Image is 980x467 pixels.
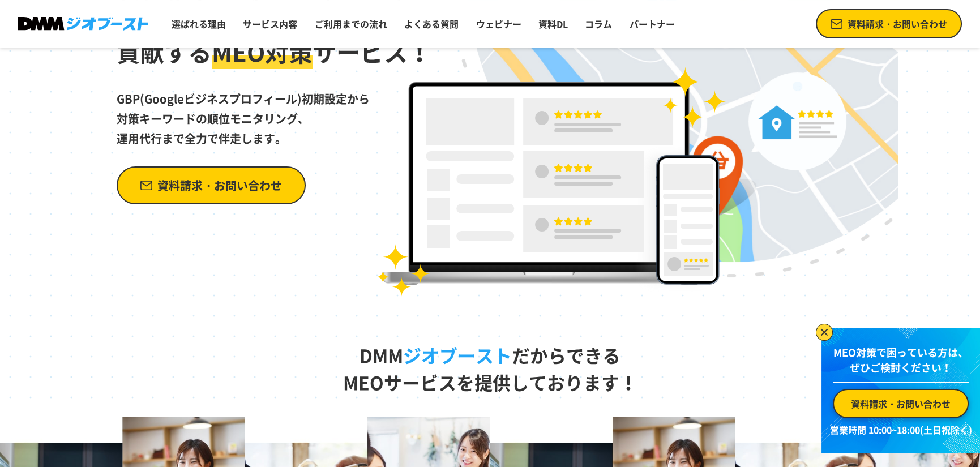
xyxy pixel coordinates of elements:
[117,166,306,204] a: 資料請求・お問い合わせ
[471,12,525,35] a: ウェビナー
[848,17,947,31] span: 資料請求・お問い合わせ
[828,423,973,436] p: 営業時間 10:00~18:00(土日祝除く)
[403,342,512,369] span: ジオブースト
[534,12,572,35] a: 資料DL
[816,324,833,341] img: バナーを閉じる
[580,12,617,35] a: コラム
[212,34,313,69] span: MEO対策
[157,175,282,195] span: 資料請求・お問い合わせ
[117,73,433,148] p: GBP(Googleビジネスプロフィール)初期設定から 対策キーワードの順位モニタリング、 運用代行まで全力で伴走します。
[816,9,962,38] a: 資料請求・お問い合わせ
[833,345,969,383] p: MEO対策で困っている方は、 ぜひご検討ください！
[851,397,951,410] span: 資料請求・お問い合わせ
[833,389,969,418] a: 資料請求・お問い合わせ
[625,12,679,35] a: パートナー
[400,12,463,35] a: よくある質問
[310,12,392,35] a: ご利用までの流れ
[167,12,230,35] a: 選ばれる理由
[238,12,302,35] a: サービス内容
[18,17,148,31] img: DMMジオブースト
